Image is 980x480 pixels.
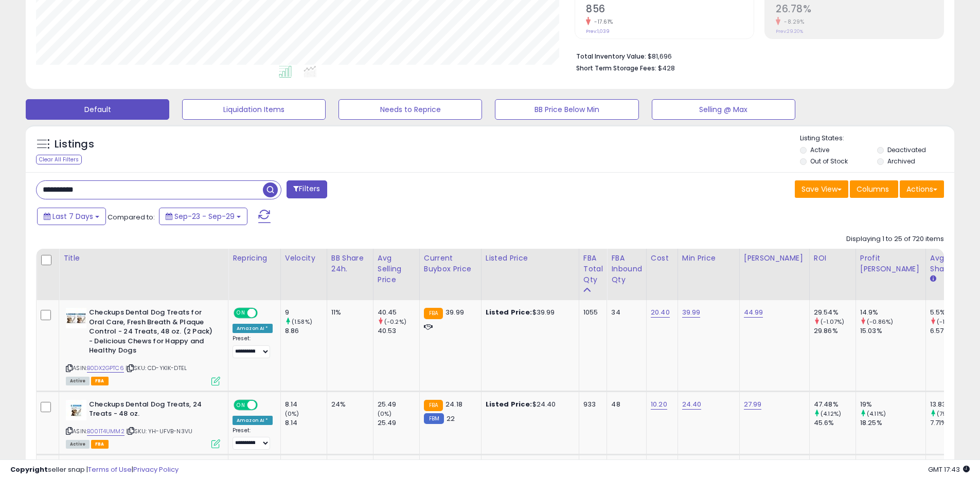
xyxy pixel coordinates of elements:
[486,307,532,317] b: Listed Price:
[52,211,93,221] span: Last 7 Days
[446,399,462,409] span: 24.18
[331,253,369,274] div: BB Share 24h.
[776,28,803,34] small: Prev: 29.20%
[814,418,856,428] div: 45.6%
[285,253,323,264] div: Velocity
[256,400,273,409] span: OFF
[576,52,646,61] b: Total Inventory Value:
[331,308,365,317] div: 11%
[652,99,795,120] button: Selling @ Max
[682,399,702,410] a: 24.40
[814,308,856,317] div: 29.54%
[292,318,312,326] small: (1.58%)
[586,28,610,34] small: Prev: 1,039
[930,400,972,409] div: 13.83%
[424,400,443,411] small: FBA
[66,308,220,384] div: ASIN:
[810,157,848,165] label: Out of Stock
[91,440,109,449] span: FBA
[36,155,82,164] div: Clear All Filters
[850,180,898,198] button: Columns
[776,3,943,17] h2: 26.78%
[285,308,327,317] div: 9
[378,400,419,409] div: 25.49
[860,308,925,317] div: 14.9%
[928,465,970,474] span: 2025-10-7 17:43 GMT
[338,99,482,120] button: Needs to Reprice
[66,377,90,385] span: All listings currently available for purchase on Amazon
[486,253,575,264] div: Listed Price
[486,399,532,409] b: Listed Price:
[378,326,419,336] div: 40.53
[810,145,829,154] label: Active
[10,465,179,475] div: seller snap | |
[591,18,613,26] small: -17.61%
[930,326,972,336] div: 6.57%
[235,309,247,318] span: ON
[66,440,90,449] span: All listings currently available for purchase on Amazon
[378,253,415,285] div: Avg Selling Price
[860,418,925,428] div: 18.25%
[235,400,247,409] span: ON
[486,308,571,317] div: $39.99
[930,253,968,274] div: Avg BB Share
[651,307,670,318] a: 20.40
[89,400,214,421] b: Checkups Dental Dog Treats, 24 Treats - 48 oz.
[66,400,86,420] img: 419Pqj1DlLL._SL40_.jpg
[583,400,599,409] div: 933
[66,400,220,448] div: ASIN:
[583,253,603,285] div: FBA Total Qty
[486,400,571,409] div: $24.40
[233,427,273,450] div: Preset:
[744,253,805,264] div: [PERSON_NAME]
[821,318,844,326] small: (-1.07%)
[256,309,273,318] span: OFF
[937,318,965,326] small: (-16.29%)
[611,253,642,285] div: FBA inbound Qty
[586,3,754,17] h2: 856
[37,208,106,225] button: Last 7 Days
[446,307,464,317] span: 39.99
[857,184,889,194] span: Columns
[867,410,886,418] small: (4.11%)
[576,49,936,62] li: $81,696
[611,308,638,317] div: 34
[424,413,444,424] small: FBM
[930,274,936,284] small: Avg BB Share.
[233,416,273,425] div: Amazon AI *
[744,399,762,410] a: 27.99
[133,465,179,474] a: Privacy Policy
[159,208,247,225] button: Sep-23 - Sep-29
[55,137,94,152] h5: Listings
[576,64,656,72] b: Short Term Storage Fees:
[126,427,192,435] span: | SKU: YH-UFVB-N3VU
[233,335,273,358] div: Preset:
[233,253,276,264] div: Repricing
[63,253,224,264] div: Title
[108,212,155,222] span: Compared to:
[682,253,735,264] div: Min Price
[285,400,327,409] div: 8.14
[182,99,326,120] button: Liquidation Items
[378,418,419,428] div: 25.49
[87,427,124,436] a: B001T4UMM2
[331,400,365,409] div: 24%
[285,326,327,336] div: 8.86
[814,400,856,409] div: 47.48%
[846,234,944,244] div: Displaying 1 to 25 of 720 items
[744,307,763,318] a: 44.99
[814,253,851,264] div: ROI
[126,364,187,372] span: | SKU: CD-YKIK-DTEL
[378,308,419,317] div: 40.45
[867,318,893,326] small: (-0.86%)
[860,253,921,274] div: Profit [PERSON_NAME]
[887,145,926,154] label: Deactivated
[285,418,327,428] div: 8.14
[91,377,109,385] span: FBA
[495,99,638,120] button: BB Price Below Min
[424,253,477,274] div: Current Buybox Price
[887,157,915,165] label: Archived
[930,418,972,428] div: 7.71%
[900,180,944,198] button: Actions
[285,410,299,418] small: (0%)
